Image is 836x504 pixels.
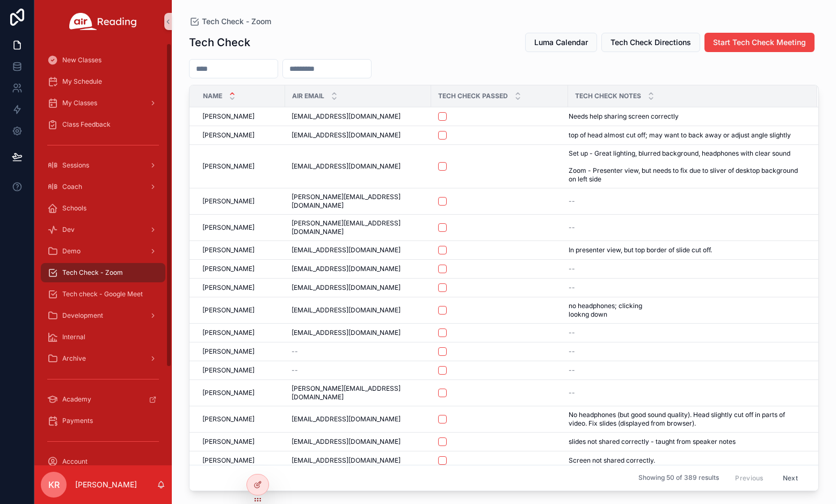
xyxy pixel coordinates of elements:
[292,347,425,356] a: --
[610,37,691,48] span: Tech Check Directions
[569,347,804,356] a: --
[202,246,255,254] span: [PERSON_NAME]
[292,219,425,236] span: [PERSON_NAME][EMAIL_ADDRESS][DOMAIN_NAME]
[41,177,165,196] a: Coach
[569,131,804,140] a: top of head almost cut off; may want to back away or adjust angle slightly
[704,33,815,52] button: Start Tech Check Meeting
[292,456,401,465] span: [EMAIL_ADDRESS][DOMAIN_NAME]
[189,16,271,27] a: Tech Check - Zoom
[62,311,103,320] span: Development
[41,284,165,304] a: Tech check - Google Meet
[202,197,279,206] a: [PERSON_NAME]
[41,93,165,113] a: My Classes
[62,290,143,298] span: Tech check - Google Meet
[62,77,102,86] span: My Schedule
[62,161,89,170] span: Sessions
[569,112,679,121] span: Needs help sharing screen correctly
[292,193,425,210] a: [PERSON_NAME][EMAIL_ADDRESS][DOMAIN_NAME]
[202,456,279,465] a: [PERSON_NAME]
[534,37,588,48] span: Luma Calendar
[202,437,279,446] a: [PERSON_NAME]
[202,162,279,171] a: [PERSON_NAME]
[202,328,279,337] a: [PERSON_NAME]
[292,131,425,140] a: [EMAIL_ADDRESS][DOMAIN_NAME]
[292,306,425,315] a: [EMAIL_ADDRESS][DOMAIN_NAME]
[569,437,804,446] a: slides not shared correctly - taught from speaker notes
[569,347,575,356] span: --
[62,99,97,107] span: My Classes
[292,131,401,140] span: [EMAIL_ADDRESS][DOMAIN_NAME]
[41,452,165,471] a: Account
[292,415,401,423] span: [EMAIL_ADDRESS][DOMAIN_NAME]
[62,182,82,191] span: Coach
[569,456,804,465] a: Screen not shared correctly.
[202,306,279,315] a: [PERSON_NAME]
[202,283,279,292] a: [PERSON_NAME]
[48,478,60,491] span: KR
[292,246,425,254] a: [EMAIL_ADDRESS][DOMAIN_NAME]
[569,366,575,375] span: --
[41,306,165,325] a: Development
[569,131,791,140] span: top of head almost cut off; may want to back away or adjust angle slightly
[41,263,165,282] a: Tech Check - Zoom
[292,112,425,121] a: [EMAIL_ADDRESS][DOMAIN_NAME]
[202,306,255,315] span: [PERSON_NAME]
[62,354,86,363] span: Archive
[569,283,575,292] span: --
[189,35,250,50] h1: Tech Check
[202,437,255,446] span: [PERSON_NAME]
[34,43,172,465] div: scrollable content
[569,389,804,397] a: --
[203,92,222,100] span: Name
[202,246,279,254] a: [PERSON_NAME]
[292,437,401,446] span: [EMAIL_ADDRESS][DOMAIN_NAME]
[569,246,712,254] span: In presenter view, but top border of slide cut off.
[569,223,804,232] a: --
[41,156,165,175] a: Sessions
[41,327,165,347] a: Internal
[569,197,804,206] a: --
[62,204,86,213] span: Schools
[202,389,255,397] span: [PERSON_NAME]
[202,162,255,171] span: [PERSON_NAME]
[569,328,575,337] span: --
[569,149,804,184] a: Set up - Great lighting, blurred background, headphones with clear sound Zoom - Presenter view, b...
[292,306,401,315] span: [EMAIL_ADDRESS][DOMAIN_NAME]
[569,223,575,232] span: --
[292,112,401,121] span: [EMAIL_ADDRESS][DOMAIN_NAME]
[62,268,123,277] span: Tech Check - Zoom
[202,197,255,206] span: [PERSON_NAME]
[292,328,401,337] span: [EMAIL_ADDRESS][DOMAIN_NAME]
[638,474,719,483] span: Showing 50 of 389 results
[569,246,804,254] a: In presenter view, but top border of slide cut off.
[569,437,736,446] span: slides not shared correctly - taught from speaker notes
[525,33,597,52] button: Luma Calendar
[75,479,137,490] p: [PERSON_NAME]
[569,197,575,206] span: --
[569,328,804,337] a: --
[202,456,255,465] span: [PERSON_NAME]
[569,411,804,428] a: No headphones (but good sound quality). Head slightly cut off in parts of video. Fix slides (disp...
[202,223,255,232] span: [PERSON_NAME]
[69,13,137,30] img: App logo
[438,92,508,100] span: Tech Check Passed
[202,223,279,232] a: [PERSON_NAME]
[713,37,806,48] span: Start Tech Check Meeting
[775,470,805,486] button: Next
[292,437,425,446] a: [EMAIL_ADDRESS][DOMAIN_NAME]
[62,333,85,341] span: Internal
[569,112,804,121] a: Needs help sharing screen correctly
[41,72,165,91] a: My Schedule
[41,115,165,134] a: Class Feedback
[569,302,804,319] a: no headphones; clicking lookng down
[202,283,255,292] span: [PERSON_NAME]
[202,415,279,423] a: [PERSON_NAME]
[202,112,279,121] a: [PERSON_NAME]
[292,384,425,401] a: [PERSON_NAME][EMAIL_ADDRESS][DOMAIN_NAME]
[62,457,88,466] span: Account
[41,50,165,70] a: New Classes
